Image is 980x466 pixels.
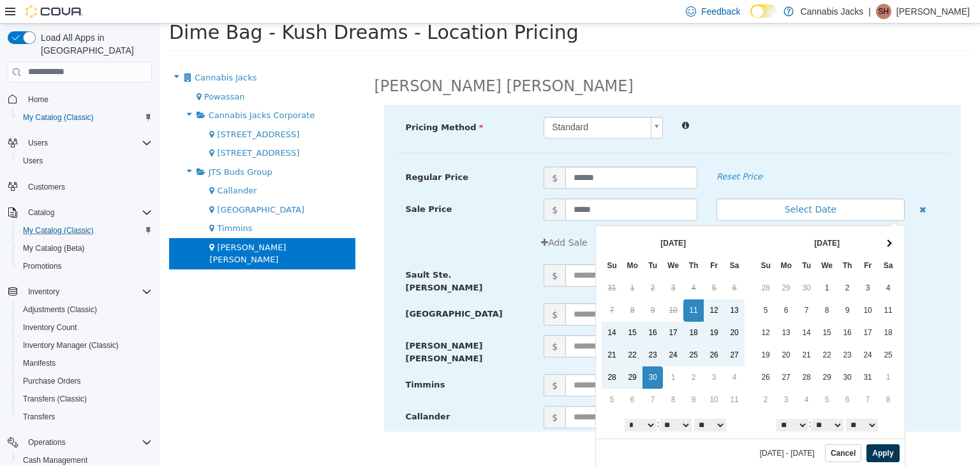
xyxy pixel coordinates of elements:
span: $ [384,241,406,263]
span: Transfers (Classic) [23,394,87,404]
td: 20 [565,298,585,320]
img: Cova [26,5,83,18]
button: My Catalog (Classic) [13,109,157,126]
a: Transfers (Classic) [18,391,92,407]
td: 8 [503,365,524,387]
a: Transfers [18,409,60,425]
td: 9 [524,365,544,387]
th: We [657,231,678,253]
th: Fr [544,231,565,253]
td: 1 [657,253,678,276]
span: Inventory Manager (Classic) [23,340,119,350]
button: Catalog [23,205,59,220]
th: [DATE] [616,209,718,231]
td: 26 [596,343,616,365]
td: 8 [463,276,483,298]
span: Cannabis Jacks Corporate [49,87,156,96]
span: Home [28,94,48,105]
p: Cannabis Jacks [800,4,863,19]
span: Feedback [701,5,740,18]
td: 15 [657,298,678,320]
span: $ [384,350,406,373]
button: Adjustments (Classic) [13,301,157,319]
td: 23 [483,320,503,343]
a: My Catalog (Classic) [18,223,99,238]
button: Inventory Count [13,319,157,336]
span: Operations [28,437,66,447]
td: 5 [544,253,565,276]
td: 10 [544,365,565,387]
button: Operations [23,435,71,450]
span: [PERSON_NAME] [PERSON_NAME] [246,317,323,340]
a: Home [23,92,54,107]
td: 6 [565,253,585,276]
td: 3 [544,343,565,365]
span: Promotions [23,261,62,271]
td: 19 [544,298,565,320]
button: Customers [3,177,157,196]
span: Regular Price [246,149,309,158]
td: 12 [544,276,565,298]
span: Transfers [18,409,152,425]
span: Inventory Manager (Classic) [18,338,152,353]
td: 14 [637,298,657,320]
th: Sa [565,231,585,253]
th: Sa [718,231,739,253]
td: 2 [596,365,616,387]
span: Sale Price [246,181,293,190]
th: Tu [483,231,503,253]
td: 1 [503,343,524,365]
button: Transfers (Classic) [13,390,157,408]
td: 1 [463,253,483,276]
span: Customers [28,182,65,192]
td: 17 [503,298,524,320]
span: Adjustments (Classic) [18,302,152,317]
th: We [503,231,524,253]
a: Promotions [18,259,67,274]
div: : [596,391,740,410]
td: 25 [524,320,544,343]
a: Inventory Manager (Classic) [18,338,124,353]
span: Promotions [18,259,152,274]
td: 7 [637,276,657,298]
a: Standard [384,93,503,115]
td: 18 [718,298,739,320]
div: Soo Han [876,4,891,19]
span: Dark Mode [750,18,751,19]
td: 18 [524,298,544,320]
a: Users [18,153,48,169]
td: 3 [616,365,637,387]
td: 9 [678,276,698,298]
span: Adjustments (Classic) [23,304,97,315]
th: Mo [616,231,637,253]
span: Operations [23,435,152,450]
span: Cash Management [23,455,87,465]
td: 26 [544,320,565,343]
span: Powassan [45,68,85,78]
td: 11 [718,276,739,298]
th: Su [596,231,616,253]
span: Catalog [28,207,54,218]
td: 17 [698,298,718,320]
span: My Catalog (Beta) [23,243,85,253]
span: My Catalog (Classic) [18,223,152,238]
td: 11 [524,276,544,298]
td: 22 [657,320,678,343]
span: Customers [23,179,152,195]
button: Add Sale [375,207,435,231]
span: My Catalog (Classic) [23,112,94,123]
td: 29 [463,343,483,365]
td: 8 [718,365,739,387]
td: 27 [616,343,637,365]
td: 5 [657,365,678,387]
span: $ [384,175,406,197]
td: 9 [483,276,503,298]
td: 12 [596,298,616,320]
button: Inventory [23,284,64,299]
span: Inventory Count [23,322,77,333]
td: 6 [616,276,637,298]
span: [PERSON_NAME] [PERSON_NAME] [50,219,126,241]
td: 2 [678,253,698,276]
span: Manifests [23,358,56,368]
td: 5 [596,276,616,298]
